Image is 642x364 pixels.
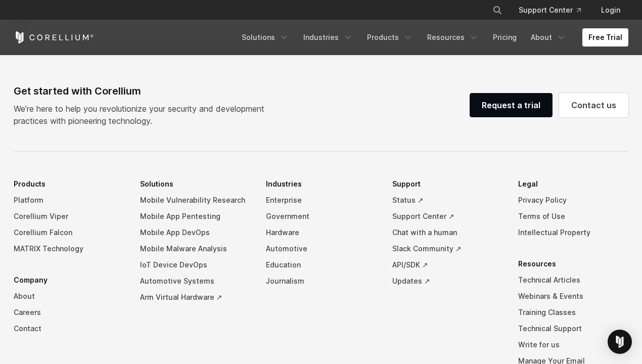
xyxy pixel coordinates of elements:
a: Chat with a human [392,224,502,241]
a: Products [361,28,419,47]
a: Technical Support [518,321,628,337]
a: Solutions [236,28,295,47]
a: Mobile Vulnerability Research [140,192,250,208]
a: Arm Virtual Hardware ↗ [140,289,250,305]
a: Slack Community ↗ [392,241,502,257]
a: Pricing [487,28,523,47]
button: Search [488,1,507,19]
a: Careers [14,304,124,321]
div: Get started with Corellium [14,83,272,99]
a: Mobile App DevOps [140,224,250,241]
a: Technical Articles [518,272,628,288]
a: Login [593,1,628,19]
a: Support Center [511,1,589,19]
a: Mobile App Pentesting [140,208,250,224]
a: Enterprise [266,192,376,208]
a: Privacy Policy [518,192,628,208]
a: Industries [297,28,359,47]
div: Navigation Menu [480,1,628,19]
a: Corellium Falcon [14,224,124,241]
a: Updates ↗ [392,273,502,289]
a: Education [266,257,376,273]
p: We’re here to help you revolutionize your security and development practices with pioneering tech... [14,103,272,127]
a: Status ↗ [392,192,502,208]
a: Terms of Use [518,208,628,224]
a: Contact [14,321,124,337]
a: Corellium Home [14,31,94,43]
a: Journalism [266,273,376,289]
a: Contact us [559,93,628,117]
a: Free Trial [582,28,628,47]
a: Request a trial [470,93,553,117]
a: Webinars & Events [518,288,628,304]
a: Hardware [266,224,376,241]
a: About [525,28,572,47]
a: Automotive [266,241,376,257]
a: Mobile Malware Analysis [140,241,250,257]
div: Open Intercom Messenger [608,330,632,354]
a: IoT Device DevOps [140,257,250,273]
a: Support Center ↗ [392,208,502,224]
a: MATRIX Technology [14,241,124,257]
a: Corellium Viper [14,208,124,224]
a: API/SDK ↗ [392,257,502,273]
a: Resources [421,28,485,47]
a: Training Classes [518,304,628,321]
a: Intellectual Property [518,224,628,241]
a: Automotive Systems [140,273,250,289]
a: Write for us [518,337,628,353]
a: Government [266,208,376,224]
div: Navigation Menu [236,28,628,47]
a: Platform [14,192,124,208]
a: About [14,288,124,304]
